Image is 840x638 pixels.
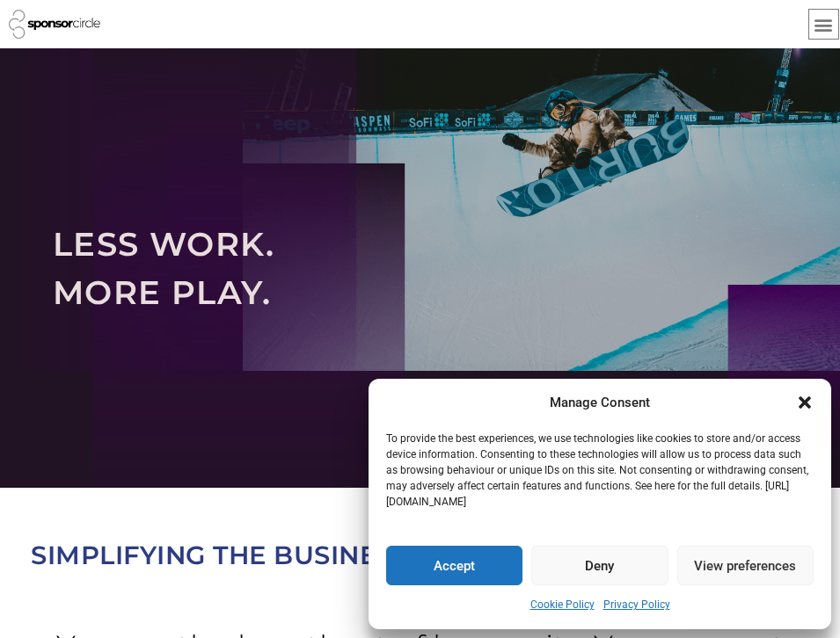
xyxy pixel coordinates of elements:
[9,10,100,39] img: Sponsor Circle logo
[531,546,668,585] button: Deny
[386,546,522,585] button: Accept
[386,431,812,510] p: To provide the best experiences, we use technologies like cookies to store and/or access device i...
[603,594,670,616] a: Privacy Policy
[677,546,814,585] button: View preferences
[808,9,839,40] div: Menu Toggle
[550,392,650,414] div: Manage Consent
[530,594,595,616] a: Cookie Policy
[26,533,814,576] h2: SIMPLIFYING THE BUSINESS OF EVENTS & SPORTS TEAMS
[53,220,787,317] h2: LESS WORK. MORE PLAY.
[796,394,814,411] div: Close dialogue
